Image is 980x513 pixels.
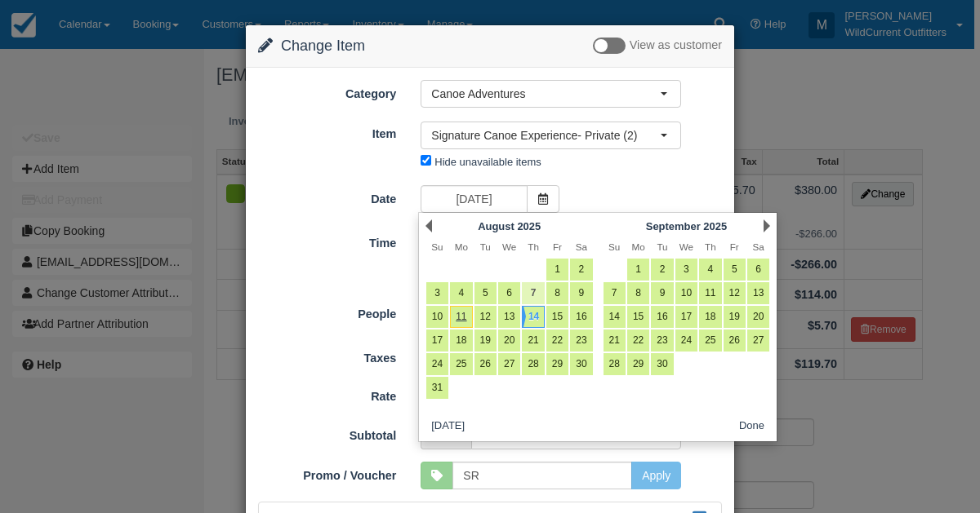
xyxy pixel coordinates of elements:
a: 9 [570,282,592,304]
a: 14 [604,306,626,328]
a: 2 [570,259,592,281]
label: Time [246,229,408,252]
a: 26 [724,329,746,352]
a: 18 [450,329,472,352]
a: 26 [474,353,497,375]
a: 4 [450,282,472,304]
button: [DATE] [425,417,471,437]
span: Change Item [281,38,365,54]
span: Friday [553,241,562,252]
a: 23 [651,329,673,352]
label: Date [246,185,408,208]
a: 28 [522,353,544,375]
a: 16 [651,306,673,328]
a: 29 [627,353,649,375]
a: 21 [522,329,544,352]
a: 30 [570,353,592,375]
a: 1 [546,259,568,281]
a: 11 [450,306,472,328]
a: 18 [699,306,721,328]
a: 19 [474,329,497,352]
label: Hide unavailable items [434,156,541,168]
a: 27 [498,353,520,375]
a: 22 [546,329,568,352]
span: Thursday [705,241,716,252]
span: 2025 [703,220,727,232]
a: 7 [522,282,544,304]
span: Thursday [528,241,539,252]
a: 4 [699,259,721,281]
a: 13 [498,306,520,328]
span: Wednesday [502,241,516,252]
a: 19 [724,306,746,328]
span: Saturday [753,241,764,252]
a: 8 [546,282,568,304]
a: 25 [699,329,721,352]
span: Saturday [576,241,587,252]
a: 27 [747,329,769,352]
a: 17 [426,329,448,352]
label: Category [246,80,408,103]
label: Promo / Voucher [246,462,408,484]
span: September [646,220,701,232]
button: Signature Canoe Experience- Private (2) [421,122,681,149]
span: Sunday [608,241,620,252]
label: Subtotal [246,422,408,444]
a: 6 [498,282,520,304]
span: Tuesday [480,241,491,252]
a: 10 [675,282,697,304]
a: 6 [747,259,769,281]
a: 20 [747,306,769,328]
a: 2 [651,259,673,281]
div: 2 @ $380.00 [408,384,734,411]
a: 12 [724,282,746,304]
a: 3 [675,259,697,281]
a: 29 [546,353,568,375]
label: Taxes [246,344,408,367]
span: Signature Canoe Experience- Private (2) [431,127,660,144]
a: 11 [699,282,721,304]
span: Canoe Adventures [431,86,660,102]
button: Done [733,417,771,437]
a: 9 [651,282,673,304]
span: Tuesday [657,241,667,252]
a: 24 [675,329,697,352]
a: 21 [604,329,626,352]
span: Monday [632,241,645,252]
a: 3 [426,282,448,304]
button: Canoe Adventures [421,80,681,108]
a: 5 [724,259,746,281]
a: 13 [747,282,769,304]
span: View as customer [630,39,722,52]
a: 28 [604,353,626,375]
button: Apply [631,462,681,489]
a: 8 [627,282,649,304]
a: 15 [546,306,568,328]
a: 1 [627,259,649,281]
a: 10 [426,306,448,328]
span: Wednesday [679,241,693,252]
span: August [478,220,514,232]
a: 20 [498,329,520,352]
a: 16 [570,306,592,328]
a: Next [764,219,770,232]
a: 30 [651,353,673,375]
a: 22 [627,329,649,352]
a: 14 [522,306,544,328]
span: 2025 [517,220,541,232]
a: 31 [426,377,448,399]
a: 24 [426,353,448,375]
span: Friday [730,241,739,252]
a: Prev [425,219,432,232]
span: Monday [455,241,468,252]
a: 25 [450,353,472,375]
a: 12 [474,306,497,328]
a: 17 [675,306,697,328]
a: 7 [604,282,626,304]
label: People [246,300,408,323]
a: 23 [570,329,592,352]
label: Item [246,120,408,143]
span: Sunday [431,241,443,252]
a: 15 [627,306,649,328]
a: 5 [474,282,497,304]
